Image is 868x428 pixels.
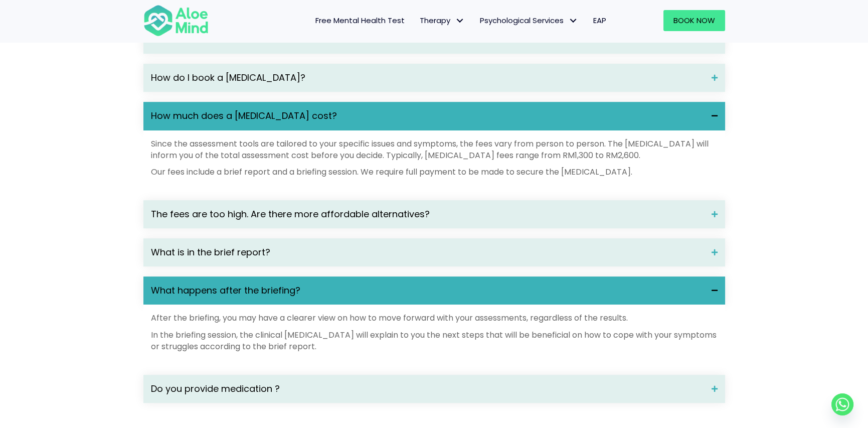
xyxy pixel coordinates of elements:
[453,14,467,28] span: Therapy: submenu
[420,15,465,26] span: Therapy
[151,284,704,297] span: What happens after the briefing?
[151,208,704,221] span: The fees are too high. Are there more affordable alternatives?
[566,14,581,28] span: Psychological Services: submenu
[222,10,614,31] nav: Menu
[151,312,718,324] p: After the briefing, you may have a clearer view on how to move forward with your assessments, reg...
[673,15,715,26] span: Book Now
[593,15,606,26] span: EAP
[151,329,718,352] p: In the briefing session, the clinical [MEDICAL_DATA] will explain to you the next steps that will...
[151,71,704,84] span: How do I book a [MEDICAL_DATA]?
[412,10,472,31] a: TherapyTherapy: submenu
[315,15,405,26] span: Free Mental Health Test
[480,15,578,26] span: Psychological Services
[143,4,209,37] img: Aloe mind Logo
[151,382,704,395] span: Do you provide medication ?
[151,166,718,178] p: Our fees include a brief report and a briefing session. We require full payment to be made to sec...
[472,10,586,31] a: Psychological ServicesPsychological Services: submenu
[151,109,704,122] span: How much does a [MEDICAL_DATA] cost?
[586,10,614,31] a: EAP
[151,138,718,161] p: Since the assessment tools are tailored to your specific issues and symptoms, the fees vary from ...
[308,10,412,31] a: Free Mental Health Test
[831,393,853,415] a: Whatsapp
[151,246,704,259] span: What is in the brief report?
[663,10,725,31] a: Book Now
